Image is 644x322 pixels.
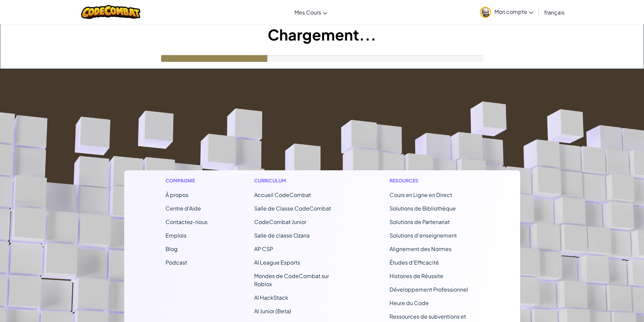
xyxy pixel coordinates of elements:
[294,9,321,16] span: Mes Cours
[390,272,443,279] a: Histoires de Réussite
[541,3,568,21] a: français
[390,205,456,212] a: Solutions de Bibliothèque
[254,218,306,225] a: CodeCombat Junior
[254,259,300,266] a: AI League Esports
[390,286,468,293] a: Développement Professionnel
[254,245,273,252] a: AP CSP
[254,232,310,239] a: Salle de classe Ozaria
[165,205,201,212] a: Centre d'Aide
[390,299,429,306] a: Heure du Code
[165,259,187,266] a: Podcast
[254,294,288,301] a: AI HackStack
[494,8,533,15] span: Mon compte
[390,232,457,239] a: Solutions d'enseignement
[390,259,439,266] a: Études d'Efficacité
[81,5,140,19] img: CodeCombat logo
[165,232,186,239] a: Emplois
[254,177,343,184] h1: Curriculum
[390,191,452,198] a: Cours en Ligne en Direct
[165,177,207,184] h1: Compagnie
[165,245,178,252] a: Blog
[254,307,291,315] a: AI Junior (Beta)
[165,218,207,225] span: Contactez-nous
[476,1,537,23] a: Mon compte
[291,3,331,21] a: Mes Cours
[0,24,644,45] h1: Chargement...
[254,272,329,288] a: Mondes de CodeCombat sur Roblox
[165,191,188,198] a: À propos
[390,177,479,184] h1: Resources
[390,218,450,225] a: Solutions de Partenariat
[254,191,311,198] span: Accueil CodeCombat
[544,9,564,16] span: français
[480,7,491,18] img: avatar
[390,245,451,252] a: Alignement des Normes
[254,205,331,212] a: Salle de Classe CodeCombat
